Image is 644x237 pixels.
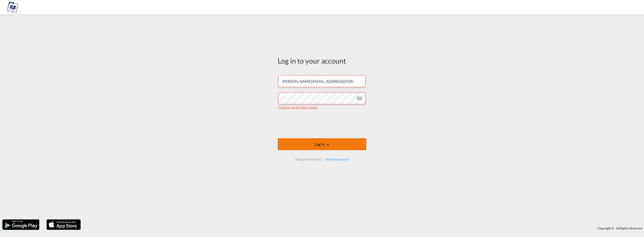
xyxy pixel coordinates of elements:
[278,56,366,66] div: Log in to your account
[286,115,358,133] iframe: reCAPTCHA
[357,95,362,101] md-icon: icon-eye-off
[278,138,366,150] button: LOGIN
[46,219,81,230] img: apple.png
[324,155,351,164] div: Reset Password
[7,2,18,13] img: 625ebc90a5f611efb2de8361e036ac32.png
[83,224,644,232] div: Copyright © . All Rights Reserved
[293,155,323,164] div: Forgot Password?
[278,106,317,110] span: Captcha verification failed.
[2,219,40,230] img: google.png
[278,75,366,87] input: Enter email/phone number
